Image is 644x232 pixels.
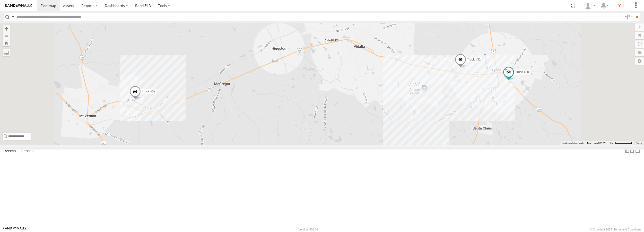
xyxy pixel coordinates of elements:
a: Terms (opens in new tab) [636,142,642,144]
label: Search Query [11,13,15,21]
i: ? [615,2,624,10]
button: Zoom out [3,32,10,39]
button: Zoom in [3,25,10,32]
label: Assets [2,148,18,155]
span: Truck #31 [467,58,481,62]
span: Map data ©2025 [587,142,606,144]
span: 1 km [610,142,615,144]
button: Keyboard shortcuts [562,141,584,145]
label: Measure [3,49,10,56]
label: Dock Summary Table to the Left [624,148,630,155]
div: Jeff Whitson [582,2,597,10]
label: Search Filter Options [623,13,634,21]
a: Visit our Website [3,227,27,232]
label: Map Settings [635,57,644,65]
label: Hide Summary Table [635,148,640,155]
label: Dock Summary Table to the Right [630,148,635,155]
div: Version: 308.01 [299,228,318,231]
div: © Copyright 2025 - [590,228,641,231]
a: Terms and Conditions [614,228,641,231]
label: Fences [19,148,36,155]
span: Truck #32 [142,90,155,93]
button: Zoom Home [3,39,10,46]
img: rand-logo.svg [5,4,32,7]
span: Truck #30 [515,70,529,74]
button: Map Scale: 1 km per 62 pixels [608,141,634,145]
